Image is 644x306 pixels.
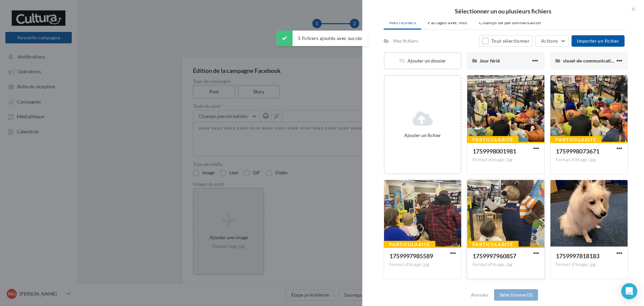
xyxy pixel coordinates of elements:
span: 1759997960857 [473,252,516,260]
button: Actions [535,35,569,47]
span: visuel-de-communication [563,58,616,63]
span: Importer un fichier [577,38,619,44]
div: 5 fichiers ajoutés avec succès [276,31,368,46]
span: (0) [527,292,533,298]
div: Open Intercom Messenger [621,283,637,299]
span: 1759998001981 [473,147,516,155]
span: Actions [541,38,558,44]
span: Mes fichiers [389,19,416,25]
button: Sélectionner(0) [494,289,538,301]
div: Format d'image: jpg [473,262,539,268]
div: Particularité [467,136,519,143]
div: Mes fichiers [393,38,418,44]
div: Format d'image: jpg [389,262,456,268]
button: Annuler [468,291,491,299]
div: Format d'image: jpg [556,157,622,163]
button: Importer un fichier [572,35,625,47]
div: Ajouter un fichier [387,132,458,139]
div: Particularité [550,136,602,143]
div: Format d'image: jpg [473,157,539,163]
span: 1759998073671 [556,147,599,155]
span: 1759997985589 [389,252,433,260]
div: Particularité [467,241,519,248]
span: Champs de personnalisation [479,19,541,25]
span: 1759997818183 [556,252,599,260]
div: Ajouter un dossier [385,57,461,64]
h2: Sélectionner un ou plusieurs fichiers [373,8,633,14]
div: Particularité [384,241,435,248]
span: Partagés avec moi [428,19,467,25]
span: Jour férié [480,58,500,63]
button: Tout sélectionner [479,35,533,47]
div: Format d'image: jpg [556,262,622,268]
